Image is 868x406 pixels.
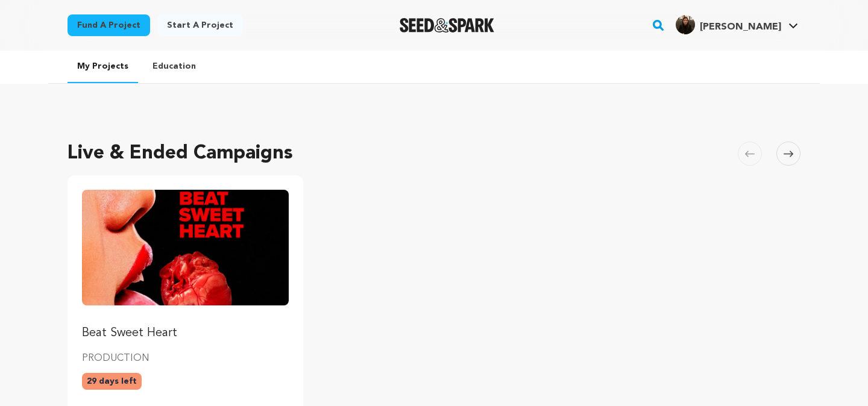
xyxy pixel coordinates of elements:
[673,13,800,38] span: Mariya S.'s Profile
[400,18,494,33] a: Seed&Spark Homepage
[676,15,781,34] div: Mariya S.'s Profile
[82,325,289,342] p: Beat Sweet Heart
[68,139,293,168] h2: Live & Ended Campaigns
[143,51,206,82] a: Education
[673,13,800,34] a: Mariya S.'s Profile
[82,190,289,342] a: Fund Beat Sweet Heart
[700,22,781,32] span: [PERSON_NAME]
[400,18,494,33] img: Seed&Spark Logo Dark Mode
[68,14,150,36] a: Fund a project
[157,14,243,36] a: Start a project
[82,373,142,390] p: 29 days left
[676,15,695,34] img: f1767e158fc15795.jpg
[68,51,138,83] a: My Projects
[82,351,289,366] p: PRODUCTION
